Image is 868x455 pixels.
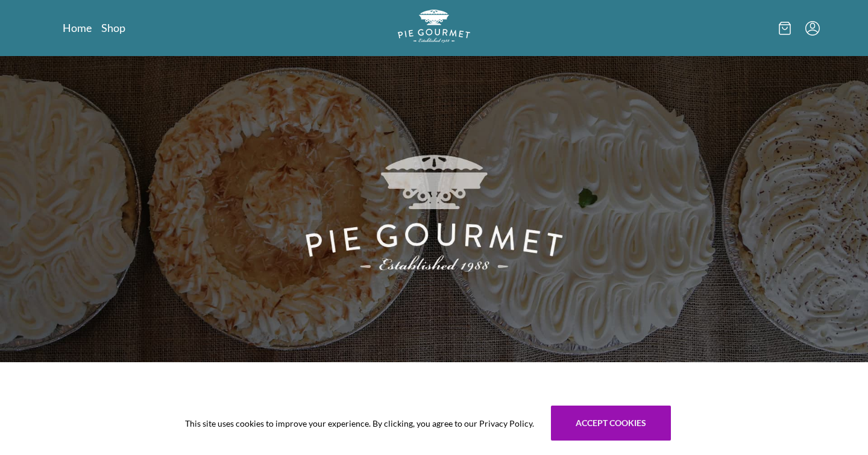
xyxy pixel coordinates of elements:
a: Logo [398,10,470,46]
img: logo [398,10,470,43]
a: Home [63,20,92,35]
a: Shop [101,20,125,35]
button: Menu [805,21,820,36]
button: Accept cookies [551,406,671,441]
span: This site uses cookies to improve your experience. By clicking, you agree to our Privacy Policy. [185,417,534,430]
